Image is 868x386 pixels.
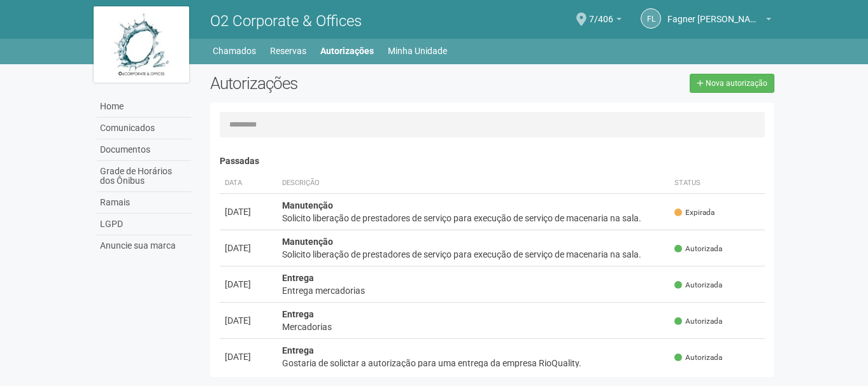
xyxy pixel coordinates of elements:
div: [DATE] [225,350,272,363]
strong: Manutenção [282,200,333,210]
div: [DATE] [225,205,272,218]
a: Fagner [PERSON_NAME] [667,16,771,26]
strong: Entrega [282,345,314,355]
a: 7/406 [589,16,622,26]
strong: Entrega [282,273,314,283]
h2: Autorizações [210,74,483,93]
div: Entrega mercadorias [282,284,665,297]
div: Gostaria de solictar a autorização para uma entrega da empresa RioQuality. [282,357,665,369]
span: 7/406 [589,2,613,24]
img: logo.jpg [94,6,189,83]
div: [DATE] [225,242,272,254]
span: Autorizada [674,316,722,327]
a: Chamados [213,42,256,60]
span: Autorizada [674,244,722,254]
a: Comunicados [97,118,191,139]
a: Documentos [97,139,191,161]
a: Home [97,96,191,118]
span: Autorizada [674,280,722,291]
a: FL [641,8,661,29]
span: Autorizada [674,352,722,363]
a: Grade de Horários dos Ônibus [97,161,191,192]
div: [DATE] [225,278,272,291]
th: Status [669,173,765,194]
a: Ramais [97,192,191,214]
a: LGPD [97,214,191,235]
div: Mercadorias [282,321,665,333]
strong: Entrega [282,309,314,319]
span: Expirada [674,207,715,218]
span: O2 Corporate & Offices [210,12,362,30]
strong: Manutenção [282,237,333,247]
a: Autorizações [320,42,374,60]
div: Solicito liberação de prestadores de serviço para execução de serviço de macenaria na sala. [282,212,665,224]
a: Reservas [270,42,306,60]
div: Solicito liberação de prestadores de serviço para execução de serviço de macenaria na sala. [282,248,665,261]
h4: Passadas [220,156,765,166]
a: Nova autorização [690,74,774,93]
a: Anuncie sua marca [97,235,191,256]
th: Descrição [277,173,670,194]
a: Minha Unidade [388,42,447,60]
th: Data [220,173,277,194]
span: Nova autorização [706,79,767,88]
span: Fagner Luz [667,2,763,24]
div: [DATE] [225,314,272,327]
